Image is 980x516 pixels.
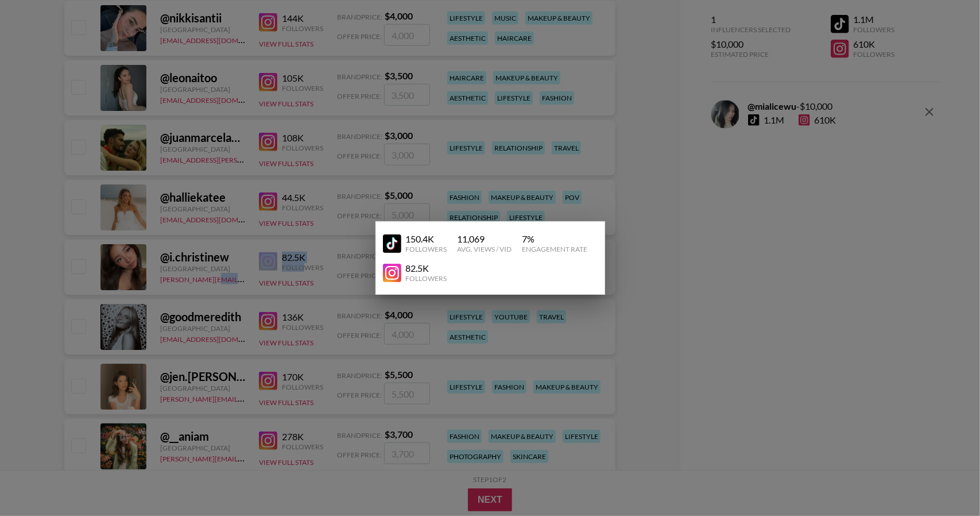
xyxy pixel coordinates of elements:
div: Followers [406,245,447,253]
div: 11,069 [457,233,512,245]
img: YouTube [383,264,401,282]
div: Avg. Views / Vid [457,245,512,253]
div: 82.5K [406,263,447,274]
div: Engagement Rate [522,245,587,253]
div: Followers [406,274,447,283]
div: 150.4K [406,233,447,245]
div: 7 % [522,233,587,245]
img: YouTube [383,234,401,253]
iframe: Drift Widget Chat Controller [923,459,966,502]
